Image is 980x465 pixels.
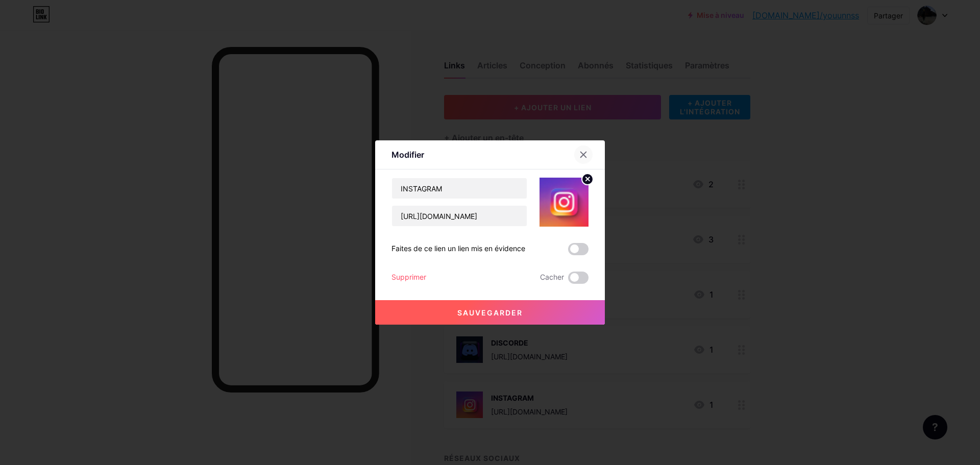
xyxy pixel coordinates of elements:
font: Modifier [391,150,424,160]
font: Faites de ce lien un lien mis en évidence [391,244,525,253]
img: lien_vignette [540,178,589,227]
font: Supprimer [391,273,426,281]
input: Titre [392,178,527,199]
input: URL [392,206,527,226]
font: Sauvegarder [457,308,523,317]
button: Sauvegarder [375,300,605,325]
font: Cacher [540,273,564,281]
